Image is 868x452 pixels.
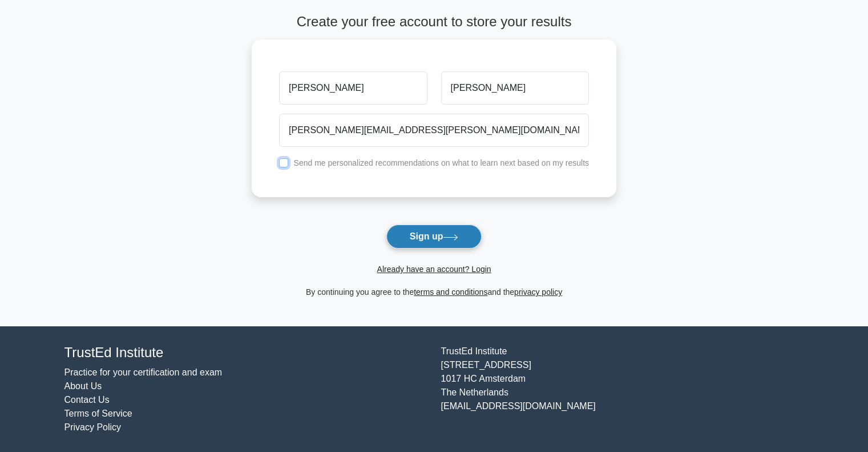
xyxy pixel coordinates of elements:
[414,287,487,297] a: terms and conditions
[279,114,589,147] input: Email
[441,71,589,105] input: Last name
[64,345,427,361] h4: TrustEd Institute
[64,395,110,405] a: Contact Us
[64,409,132,418] a: Terms of Service
[434,345,811,434] div: TrustEd Institute [STREET_ADDRESS] 1017 HC Amsterdam The Netherlands [EMAIL_ADDRESS][DOMAIN_NAME]
[514,287,562,297] a: privacy policy
[64,367,223,377] a: Practice for your certification and exam
[279,71,427,105] input: First name
[386,225,482,249] button: Sign up
[252,14,616,30] h4: Create your free account to store your results
[293,158,589,167] label: Send me personalized recommendations on what to learn next based on my results
[245,285,623,299] div: By continuing you agree to the and the
[377,265,491,274] a: Already have an account? Login
[64,381,102,391] a: About Us
[64,422,122,432] a: Privacy Policy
